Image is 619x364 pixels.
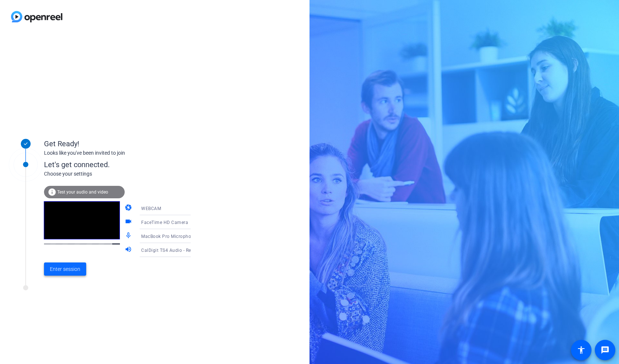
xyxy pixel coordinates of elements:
mat-icon: volume_up [125,246,133,254]
span: MacBook Pro Microphone [141,233,196,239]
div: Get Ready! [44,138,191,149]
div: Choose your settings [44,170,206,178]
mat-icon: message [601,346,609,354]
span: FaceTime HD Camera [141,220,188,225]
span: Enter session [50,265,80,273]
mat-icon: mic_none [125,232,133,240]
span: Test your audio and video [57,190,108,195]
mat-icon: info [48,188,56,196]
mat-icon: videocam [125,218,133,227]
button: Enter session [44,262,86,276]
mat-icon: camera [125,204,133,213]
div: Looks like you've been invited to join [44,149,191,157]
span: WEBCAM [141,206,161,211]
span: CalDigit TS4 Audio - Rear [141,248,195,253]
div: Let's get connected. [44,159,206,170]
mat-icon: accessibility [577,346,586,354]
